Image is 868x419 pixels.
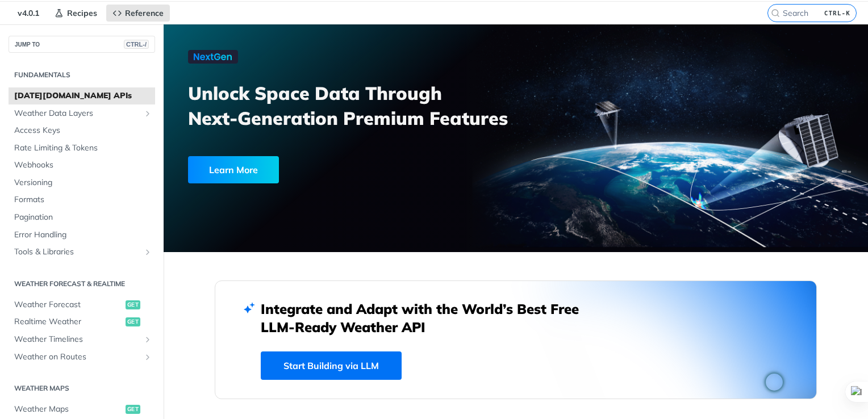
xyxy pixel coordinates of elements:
kbd: CTRL-K [821,7,853,19]
span: Weather Forecast [14,299,123,311]
button: Show subpages for Weather on Routes [143,353,152,362]
span: get [126,300,140,309]
span: Weather Maps [14,404,123,415]
span: Weather Data Layers [14,108,140,119]
span: Weather on Routes [14,351,140,363]
span: Formats [14,194,152,206]
a: Weather Data LayersShow subpages for Weather Data Layers [9,105,155,122]
span: Pagination [14,212,152,223]
a: Webhooks [9,157,155,174]
span: Reference [125,8,164,18]
button: Show subpages for Weather Timelines [143,335,152,344]
button: JUMP TOCTRL-/ [9,36,155,53]
a: Weather Mapsget [9,401,155,418]
a: Formats [9,191,155,208]
span: Access Keys [14,125,152,136]
a: Versioning [9,174,155,191]
span: get [126,405,140,414]
a: Rate Limiting & Tokens [9,140,155,157]
span: Recipes [67,8,97,18]
a: Start Building via LLM [261,351,402,380]
span: get [126,317,140,326]
a: Weather on RoutesShow subpages for Weather on Routes [9,349,155,366]
svg: Search [771,9,780,18]
div: Learn More [188,156,279,183]
span: CTRL-/ [124,40,149,49]
span: Versioning [14,177,152,188]
span: Realtime Weather [14,316,123,328]
a: Recipes [48,5,103,22]
a: Error Handling [9,227,155,244]
h2: Fundamentals [9,70,155,80]
h2: Integrate and Adapt with the World’s Best Free LLM-Ready Weather API [261,300,596,336]
a: Reference [106,5,170,22]
a: [DATE][DOMAIN_NAME] APIs [9,87,155,104]
h2: Weather Forecast & realtime [9,279,155,289]
a: Weather TimelinesShow subpages for Weather Timelines [9,331,155,348]
span: Webhooks [14,160,152,171]
span: [DATE][DOMAIN_NAME] APIs [14,90,152,102]
span: Rate Limiting & Tokens [14,143,152,154]
span: v4.0.1 [11,5,45,22]
span: Tools & Libraries [14,246,140,258]
span: Error Handling [14,229,152,241]
button: Show subpages for Weather Data Layers [143,109,152,118]
a: Access Keys [9,122,155,139]
a: Weather Forecastget [9,296,155,313]
a: Tools & LibrariesShow subpages for Tools & Libraries [9,244,155,261]
a: Learn More [188,156,460,183]
a: Realtime Weatherget [9,313,155,330]
h2: Weather Maps [9,383,155,393]
span: Weather Timelines [14,334,140,345]
a: Pagination [9,209,155,226]
button: Show subpages for Tools & Libraries [143,248,152,257]
h3: Unlock Space Data Through Next-Generation Premium Features [188,81,528,131]
img: NextGen [188,50,238,64]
